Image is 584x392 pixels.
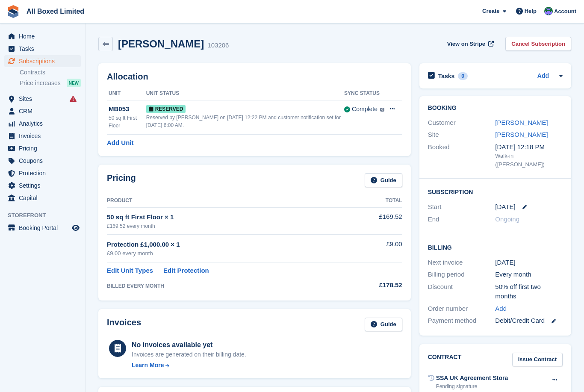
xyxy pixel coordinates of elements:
span: Ongoing [495,215,519,223]
h2: Booking [428,105,563,112]
a: All Boxed Limited [23,4,88,18]
span: Create [482,7,499,15]
a: Add [495,304,507,314]
th: Sync Status [344,87,384,100]
a: Preview store [71,223,81,233]
a: menu [4,30,81,42]
span: Coupons [19,155,70,167]
th: Unit Status [146,87,344,100]
th: Total [348,194,402,208]
div: Start [428,202,496,212]
div: Every month [495,270,563,280]
a: menu [4,118,81,130]
div: Site [428,130,496,140]
span: Storefront [8,211,85,220]
div: BILLED EVERY MONTH [107,282,348,290]
div: Reserved by [PERSON_NAME] on [DATE] 12:22 PM and customer notification set for [DATE] 6:00 AM. [146,114,344,129]
a: Guide [365,318,402,332]
div: 50 sq ft First Floor [109,114,146,130]
span: CRM [19,105,70,117]
h2: Invoices [107,318,141,332]
div: Booked [428,142,496,169]
h2: Tasks [438,72,455,80]
span: Tasks [19,43,70,55]
th: Product [107,194,348,208]
span: Capital [19,192,70,204]
a: menu [4,222,81,234]
div: Walk-in ([PERSON_NAME]) [495,152,563,168]
h2: Subscription [428,187,563,196]
div: 50% off first two months [495,282,563,301]
a: Learn More [132,361,246,370]
div: Invoices are generated on their billing date. [132,350,246,359]
th: Unit [107,87,146,100]
div: NEW [67,79,81,87]
a: menu [4,167,81,179]
a: menu [4,142,81,154]
span: View on Stripe [447,40,485,48]
div: £169.52 every month [107,222,348,230]
a: Price increases NEW [20,78,81,88]
a: Edit Protection [163,266,209,276]
div: Order number [428,304,496,314]
div: [DATE] 12:18 PM [495,142,563,152]
div: [DATE] [495,258,563,268]
a: Issue Contract [512,353,563,367]
span: Help [525,7,537,15]
h2: Contract [428,353,462,367]
span: Subscriptions [19,55,70,67]
td: £169.52 [348,207,402,234]
a: View on Stripe [444,37,496,51]
a: menu [4,155,81,167]
div: Payment method [428,316,496,326]
h2: Allocation [107,72,402,82]
a: Add [537,71,549,81]
div: No invoices available yet [132,340,246,350]
a: menu [4,105,81,117]
a: menu [4,180,81,192]
span: Pricing [19,142,70,154]
a: Guide [365,173,402,187]
img: stora-icon-8386f47178a22dfd0bd8f6a31ec36ba5ce8667c1dd55bd0f319d3a0aa187defe.svg [7,5,20,18]
a: menu [4,93,81,105]
div: 103206 [207,41,229,50]
img: Liam Spencer [544,7,553,15]
div: £178.52 [348,280,402,290]
a: Add Unit [107,138,133,148]
td: £9.00 [348,235,402,262]
h2: Pricing [107,173,136,187]
div: Discount [428,282,496,301]
div: Customer [428,118,496,128]
a: menu [4,192,81,204]
img: icon-info-grey-7440780725fd019a000dd9b08b2336e03edf1995a4989e88bcd33f0948082b44.svg [380,108,384,112]
div: Protection £1,000.00 × 1 [107,240,348,250]
div: Debit/Credit Card [495,316,563,326]
a: menu [4,130,81,142]
span: Account [554,7,576,16]
a: Contracts [20,68,81,77]
div: Next invoice [428,258,496,268]
a: [PERSON_NAME] [495,131,548,138]
span: Sites [19,93,70,105]
i: Smart entry sync failures have occurred [70,95,77,102]
span: Protection [19,167,70,179]
time: 2025-09-23 00:00:00 UTC [495,202,515,212]
span: Booking Portal [19,222,70,234]
a: menu [4,43,81,55]
a: [PERSON_NAME] [495,119,548,126]
h2: Billing [428,243,563,251]
span: Home [19,30,70,42]
div: 50 sq ft First Floor × 1 [107,212,348,222]
span: Price increases [20,79,61,87]
a: menu [4,55,81,67]
span: Analytics [19,118,70,130]
div: End [428,215,496,224]
a: Cancel Subscription [505,37,571,51]
div: 0 [458,72,468,80]
span: Reserved [146,105,186,113]
div: Complete [352,105,378,114]
div: SSA UK Agreement Stora [436,374,508,383]
div: Pending signature [436,383,508,390]
span: Settings [19,180,70,192]
span: Invoices [19,130,70,142]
